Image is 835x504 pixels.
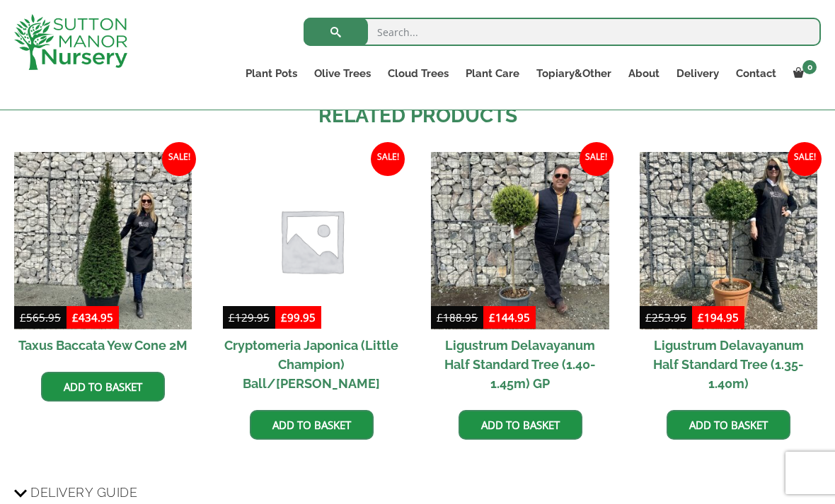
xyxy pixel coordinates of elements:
[437,310,478,324] bdi: 188.95
[645,310,686,324] bdi: 253.95
[14,101,821,131] h2: Related products
[727,64,785,83] a: Contact
[14,14,127,70] img: logo
[162,142,196,176] span: Sale!
[281,310,316,324] bdi: 99.95
[489,310,530,324] bdi: 144.95
[229,310,235,324] span: £
[645,310,652,324] span: £
[640,152,817,399] a: Sale! Ligustrum Delavayanum Half Standard Tree (1.35-1.40m)
[437,310,443,324] span: £
[304,18,821,46] input: Search...
[640,152,817,329] img: Ligustrum Delavayanum Half Standard Tree (1.35-1.40m)
[14,329,192,361] h2: Taxus Baccata Yew Cone 2M
[41,372,165,402] a: Add to basket: “Taxus Baccata Yew Cone 2M”
[20,310,61,324] bdi: 565.95
[528,64,620,83] a: Topiary&Other
[785,64,821,83] a: 0
[788,142,822,176] span: Sale!
[457,64,528,83] a: Plant Care
[379,64,457,83] a: Cloud Trees
[431,329,609,399] h2: Ligustrum Delavayanum Half Standard Tree (1.40-1.45m) GP
[72,310,113,324] bdi: 434.95
[223,329,401,399] h2: Cryptomeria Japonica (Little Champion) Ball/[PERSON_NAME]
[14,152,192,329] img: Taxus Baccata Yew Cone 2M
[667,410,790,440] a: Add to basket: “Ligustrum Delavayanum Half Standard Tree (1.35-1.40m)”
[580,142,614,176] span: Sale!
[431,152,609,399] a: Sale! Ligustrum Delavayanum Half Standard Tree (1.40-1.45m) GP
[281,310,287,324] span: £
[229,310,270,324] bdi: 129.95
[223,152,401,329] img: Placeholder
[371,142,405,176] span: Sale!
[459,410,582,440] a: Add to basket: “Ligustrum Delavayanum Half Standard Tree (1.40-1.45m) GP”
[223,152,401,399] a: Sale! Cryptomeria Japonica (Little Champion) Ball/[PERSON_NAME]
[72,310,79,324] span: £
[250,410,374,440] a: Add to basket: “Cryptomeria Japonica (Little Champion) Ball/Bush”
[237,64,306,83] a: Plant Pots
[20,310,26,324] span: £
[802,60,817,74] span: 0
[620,64,668,83] a: About
[698,310,739,324] bdi: 194.95
[668,64,727,83] a: Delivery
[14,152,192,361] a: Sale! Taxus Baccata Yew Cone 2M
[489,310,495,324] span: £
[306,64,379,83] a: Olive Trees
[698,310,704,324] span: £
[431,152,609,329] img: Ligustrum Delavayanum Half Standard Tree (1.40-1.45m) GP
[640,329,817,399] h2: Ligustrum Delavayanum Half Standard Tree (1.35-1.40m)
